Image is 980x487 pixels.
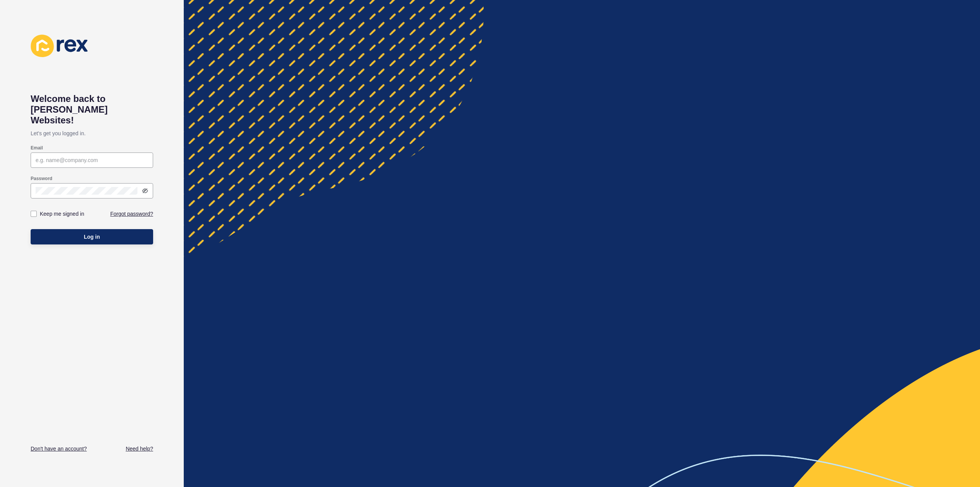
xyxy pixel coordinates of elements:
[31,145,43,151] label: Email
[84,233,100,241] span: Log in
[36,156,148,164] input: e.g. name@company.com
[31,126,153,141] p: Let's get you logged in.
[31,93,153,126] h1: Welcome back to [PERSON_NAME] Websites!
[110,210,153,218] a: Forgot password?
[31,229,153,244] button: Log in
[40,210,84,218] label: Keep me signed in
[31,445,87,453] a: Don't have an account?
[31,175,52,182] label: Password
[126,445,153,453] a: Need help?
